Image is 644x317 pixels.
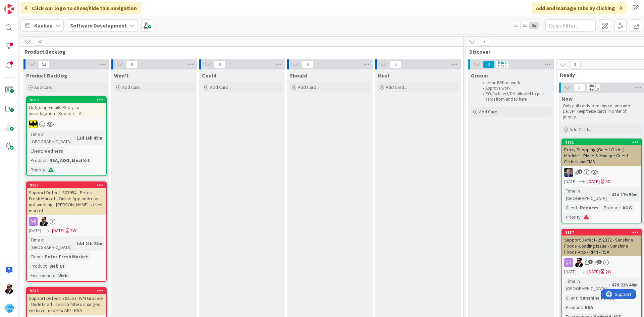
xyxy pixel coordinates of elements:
[471,72,488,79] span: Groom
[26,72,67,79] span: Product Backlog
[34,38,45,46] span: 52
[578,204,600,211] div: Redners
[43,253,90,260] div: Petes Fresh Market
[532,2,627,14] div: Add and manage tabs by clicking
[75,240,104,247] div: 14d 21h 24m
[582,304,583,311] span: :
[564,187,609,202] div: Time in [GEOGRAPHIC_DATA]
[564,178,577,185] span: [DATE]
[48,262,66,270] div: Web UI
[27,120,106,128] div: AC
[30,288,106,293] div: 9043
[386,84,407,90] span: Add Card...
[562,229,641,235] div: 8817
[29,157,47,164] div: Product
[34,21,53,30] span: Kanban
[27,217,106,226] div: AC
[563,103,641,120] p: Only pull cards from this column into Deliver. Keep these cards in order of priority.
[210,84,231,90] span: Add Card...
[48,157,92,164] div: RSA, AOG, Meal Kit
[574,84,585,92] span: 2
[529,22,538,29] span: 3x
[14,1,31,9] span: Support
[565,140,641,145] div: 8831
[569,61,581,69] span: 3
[214,60,225,68] span: 0
[605,178,610,185] div: 3D
[564,213,581,221] div: Priority
[24,48,455,55] span: Product Backlog
[610,191,639,198] div: 43d 17h 50m
[27,182,106,215] div: 9067Support Defect- 303954 - Petes Fresh Market - Online App address not working - [PERSON_NAME]'...
[390,60,401,68] span: 0
[27,288,106,294] div: 9043
[570,126,591,133] span: Add Card...
[562,229,641,256] div: 8817Support Defect- 292332 - Sunshine Foods -Loading Issue - Sunshine Foods App - RMN - RSA
[52,227,64,234] span: [DATE]
[561,139,642,223] a: 8831Proxy Shopping (Guest Order) Module – Place & Manage Guest Orders via CMSRT[DATE][DATE]3DTime...
[545,19,596,32] input: Quick Filter...
[290,72,307,79] span: Should
[38,60,50,68] span: 52
[564,204,577,211] div: Client
[577,204,578,211] span: :
[564,168,573,177] img: RT
[298,84,319,90] span: Add Card...
[74,134,75,142] span: :
[4,303,14,313] img: avatar
[620,204,621,211] span: :
[30,183,106,188] div: 9067
[126,60,138,68] span: 0
[39,217,48,226] img: AC
[43,147,65,155] div: Redners
[26,181,107,282] a: 9067Support Defect- 303954 - Petes Fresh Market - Online App address not working - [PERSON_NAME]'...
[29,262,47,270] div: Product
[27,294,106,315] div: Support Defect- 302552- WM Grocery - Undefined - search filters changes we have made to API - RSA
[4,284,14,294] img: AC
[75,134,104,142] div: 12d 16h 45m
[609,191,610,198] span: :
[565,230,641,235] div: 8817
[597,260,602,264] span: 3
[583,304,595,311] div: RSA
[578,294,616,302] div: Sunshine Foods
[564,277,609,292] div: Time in [GEOGRAPHIC_DATA]
[587,268,600,275] span: [DATE]
[587,178,600,185] span: [DATE]
[479,80,550,86] li: define BRD or work
[27,288,106,315] div: 9043Support Defect- 302552- WM Grocery - Undefined - search filters changes we have made to API -...
[57,272,69,279] div: Web
[479,86,550,91] li: Approve work
[202,72,216,79] span: Could
[575,258,583,267] img: AC
[29,253,42,260] div: Client
[56,272,57,279] span: :
[29,227,41,234] span: [DATE]
[562,145,641,166] div: Proxy Shopping (Guest Order) Module – Place & Manage Guest Orders via CMS
[577,294,578,302] span: :
[26,96,107,176] a: 9093Outgoing Emails Reply-To investigation - Redners - ALLACTime in [GEOGRAPHIC_DATA]:12d 16h 45m...
[564,304,582,311] div: Product
[42,253,43,260] span: :
[610,281,639,288] div: 47d 21h 44m
[34,84,56,90] span: Add Card...
[29,147,42,155] div: Client
[602,204,620,211] div: Product
[29,236,74,251] div: Time in [GEOGRAPHIC_DATA]
[605,268,611,275] div: 2W
[42,147,43,155] span: :
[562,139,641,145] div: 8831
[27,97,106,103] div: 9093
[302,60,313,68] span: 0
[498,61,507,64] div: Min 1
[511,22,520,29] span: 1x
[74,240,75,247] span: :
[47,157,48,164] span: :
[562,139,641,166] div: 8831Proxy Shopping (Guest Order) Module – Place & Manage Guest Orders via CMS
[27,182,106,188] div: 9067
[561,95,573,102] span: Now
[578,169,582,174] span: 1
[564,294,577,302] div: Client
[70,227,76,234] div: 2W
[588,88,599,91] div: Max 10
